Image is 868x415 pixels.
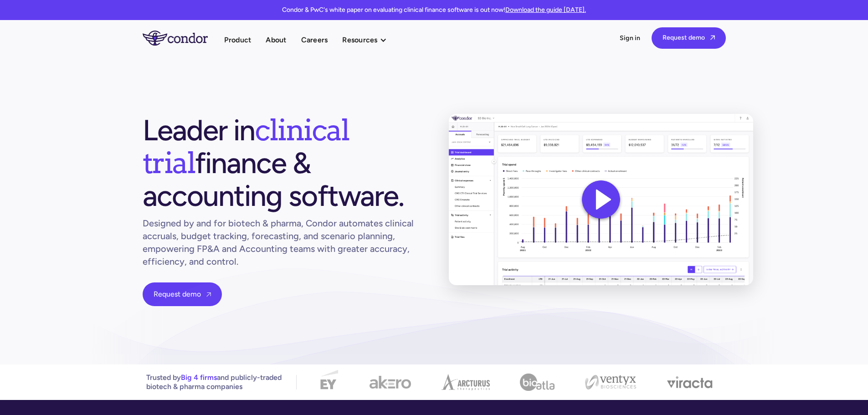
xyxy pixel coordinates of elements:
[143,112,349,180] span: clinical trial
[282,5,586,15] p: Condor & PwC's white paper on evaluating clinical finance software is out now!
[342,34,395,46] div: Resources
[143,31,224,45] a: home
[505,6,586,14] a: Download the guide [DATE].
[146,373,282,391] p: Trusted by and publicly-traded biotech & pharma companies
[143,217,420,268] h1: Designed by and for biotech & pharma, Condor automates clinical accruals, budget tracking, foreca...
[342,34,377,46] div: Resources
[181,373,217,382] span: Big 4 firms
[224,34,252,46] a: Product
[620,34,641,43] a: Sign in
[710,35,715,41] span: 
[206,292,211,297] span: 
[143,114,420,212] h1: Leader in finance & accounting software.
[143,282,222,306] a: Request demo
[652,27,726,49] a: Request demo
[301,34,328,46] a: Careers
[266,34,286,46] a: About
